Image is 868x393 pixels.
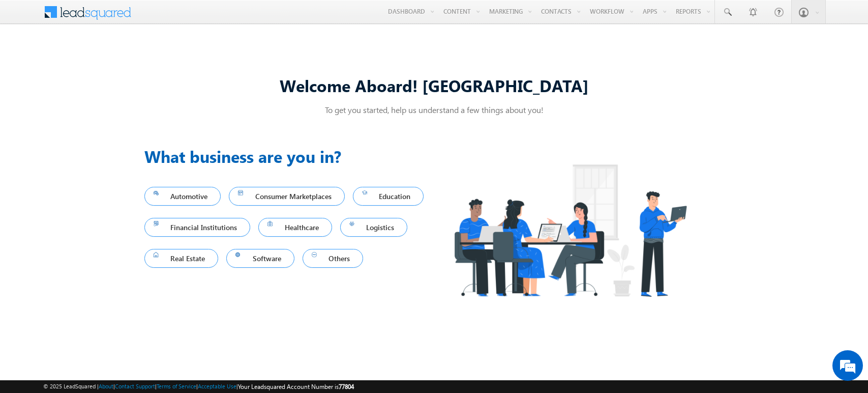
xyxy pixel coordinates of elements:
span: Financial Institutions [154,220,242,234]
span: Software [235,251,285,265]
span: Healthcare [267,220,323,234]
span: Education [362,189,415,203]
span: Automotive [154,189,212,203]
span: Logistics [349,220,399,234]
a: Contact Support [115,383,155,389]
p: To get you started, help us understand a few things about you! [144,104,724,115]
h3: What business are you in? [144,144,434,169]
a: Acceptable Use [198,383,236,389]
div: Welcome Aboard! [GEOGRAPHIC_DATA] [144,74,724,96]
span: 77804 [339,383,354,390]
span: Others [312,251,354,265]
span: Your Leadsquared Account Number is [238,383,354,390]
a: About [99,383,113,389]
img: Industry.png [434,144,706,317]
a: Terms of Service [157,383,196,389]
span: Consumer Marketplaces [238,189,336,203]
span: Real Estate [154,251,209,265]
span: © 2025 LeadSquared | | | | | [43,382,354,391]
